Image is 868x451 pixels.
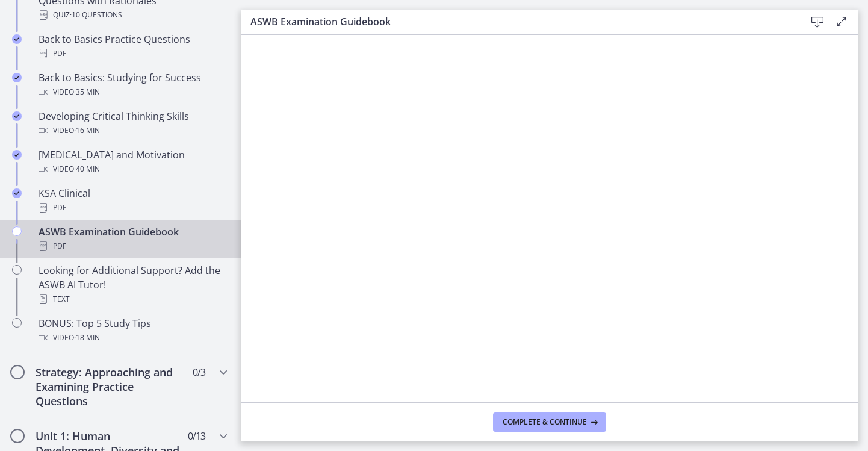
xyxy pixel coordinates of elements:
[12,73,22,82] i: Completed
[188,429,205,443] span: 0 / 13
[39,201,226,215] div: PDF
[39,70,226,99] div: Back to Basics: Studying for Success
[12,188,22,198] i: Completed
[250,14,786,29] h3: ASWB Examination Guidebook
[39,292,226,306] div: Text
[12,34,22,44] i: Completed
[74,331,100,345] span: · 18 min
[70,8,122,22] span: · 10 Questions
[39,109,226,138] div: Developing Critical Thinking Skills
[36,365,182,408] h2: Strategy: Approaching and Examining Practice Questions
[39,186,226,215] div: KSA Clinical
[493,412,606,432] button: Complete & continue
[39,32,226,61] div: Back to Basics Practice Questions
[74,162,100,176] span: · 40 min
[39,331,226,345] div: Video
[39,239,226,253] div: PDF
[39,263,226,306] div: Looking for Additional Support? Add the ASWB AI Tutor!
[39,148,226,176] div: [MEDICAL_DATA] and Motivation
[39,316,226,345] div: BONUS: Top 5 Study Tips
[39,85,226,99] div: Video
[39,225,226,253] div: ASWB Examination Guidebook
[193,365,205,379] span: 0 / 3
[39,162,226,176] div: Video
[74,85,100,99] span: · 35 min
[503,417,587,427] span: Complete & continue
[39,8,226,22] div: Quiz
[12,111,22,121] i: Completed
[39,123,226,138] div: Video
[39,46,226,61] div: PDF
[12,150,22,160] i: Completed
[74,123,100,138] span: · 16 min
